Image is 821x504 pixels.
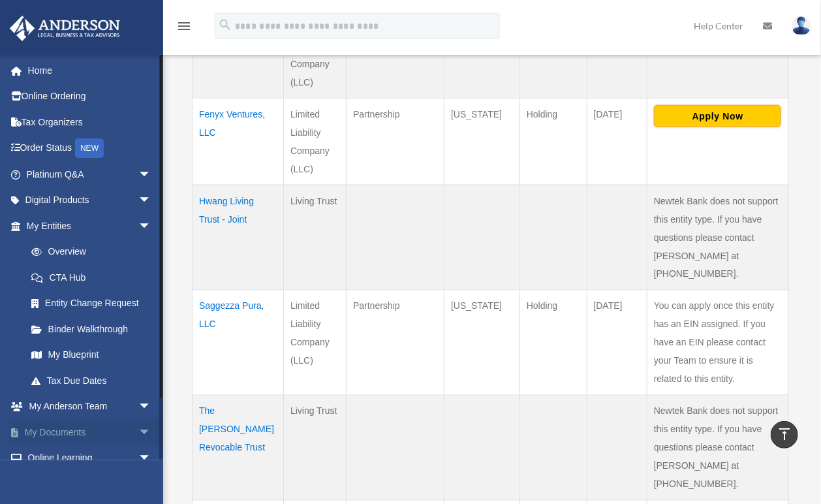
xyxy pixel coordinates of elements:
a: My Documentsarrow_drop_down [9,419,171,445]
button: Apply Now [654,105,781,127]
td: [US_STATE] [444,291,520,396]
a: CTA Hub [18,264,164,291]
img: User Pic [792,16,811,35]
a: Tax Organizers [9,109,171,135]
td: Partnership [347,291,444,396]
td: Living Trust [284,396,347,501]
span: arrow_drop_down [138,419,164,446]
td: Rental Real Estate [519,12,587,99]
a: Binder Walkthrough [18,316,164,342]
span: arrow_drop_down [138,187,164,214]
a: menu [176,23,192,34]
a: Entity Change Request [18,291,164,317]
a: My Anderson Teamarrow_drop_down [9,394,171,420]
td: The [PERSON_NAME] Revocable Trust [193,396,284,501]
a: Digital Productsarrow_drop_down [9,187,171,213]
td: Limited Liability Company (LLC) [284,12,347,99]
a: Overview [18,239,158,265]
td: Bellissima Vita Uno, LLC [193,12,284,99]
td: Fenyx Ventures, LLC [193,99,284,185]
a: Online Ordering [9,84,171,110]
td: Living Trust [284,185,347,291]
td: Limited Liability Company (LLC) [284,291,347,396]
i: vertical_align_top [777,426,792,442]
td: Newtek Bank does not support this entity type. If you have questions please contact [PERSON_NAME]... [647,185,788,291]
a: Online Learningarrow_drop_down [9,445,171,471]
a: Tax Due Dates [18,368,164,394]
td: Limited Liability Company (LLC) [284,99,347,185]
td: Disregarded Entity [347,12,444,99]
span: arrow_drop_down [138,445,164,472]
a: vertical_align_top [771,421,798,449]
a: Platinum Q&Aarrow_drop_down [9,161,171,187]
td: [DATE] [587,99,647,185]
i: menu [176,18,192,34]
td: [US_STATE] [444,99,520,185]
span: arrow_drop_down [138,213,164,240]
span: arrow_drop_down [138,161,164,188]
img: Anderson Advisors Platinum Portal [6,16,124,41]
td: [US_STATE] [444,12,520,99]
td: Hwang Living Trust - Joint [193,185,284,291]
span: arrow_drop_down [138,394,164,420]
td: You can apply once this entity has an EIN assigned. If you have an EIN please contact your Team t... [647,291,788,396]
a: My Entitiesarrow_drop_down [9,213,164,239]
td: Saggezza Pura, LLC [193,291,284,396]
td: Partnership [347,99,444,185]
a: My Blueprint [18,342,164,368]
td: Holding [519,291,587,396]
div: NEW [75,138,104,158]
i: search [218,18,232,32]
td: Newtek Bank does not support this entity type. If you have questions please contact [PERSON_NAME]... [647,396,788,501]
td: [DATE] [587,291,647,396]
a: Home [9,57,171,84]
a: Order StatusNEW [9,135,171,162]
td: Holding [519,99,587,185]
